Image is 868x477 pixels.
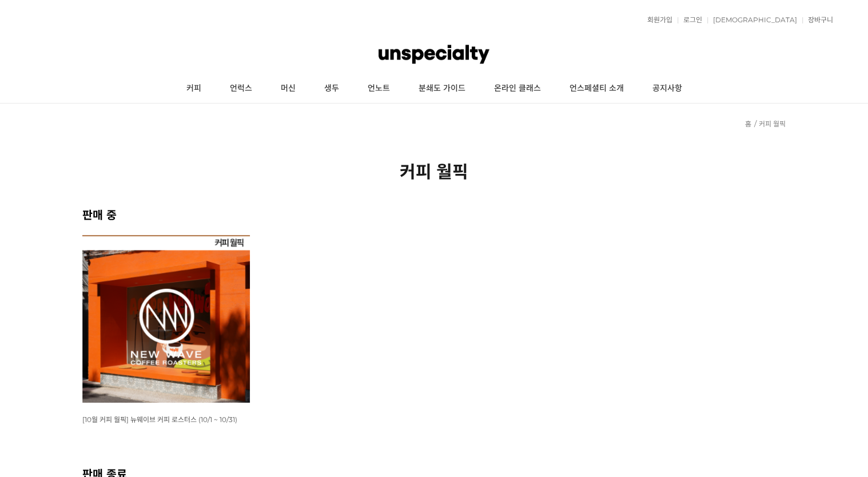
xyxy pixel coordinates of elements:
[172,74,215,103] a: 커피
[802,17,833,23] a: 장바구니
[82,415,237,424] span: [10월 커피 월픽] 뉴웨이브 커피 로스터스 (10/1 ~ 10/31)
[379,37,489,71] img: 언스페셜티 몰
[745,120,751,128] a: 홈
[309,74,353,103] a: 생두
[266,74,309,103] a: 머신
[759,120,786,128] a: 커피 월픽
[678,17,702,23] a: 로그인
[353,74,404,103] a: 언노트
[707,17,797,23] a: [DEMOGRAPHIC_DATA]
[479,74,555,103] a: 온라인 클래스
[638,74,696,103] a: 공지사항
[82,415,237,424] a: [10월 커피 월픽] 뉴웨이브 커피 로스터스 (10/1 ~ 10/31)
[82,235,250,403] img: [10월 커피 월픽] 뉴웨이브 커피 로스터스 (10/1 ~ 10/31)
[215,74,266,103] a: 언럭스
[82,206,786,222] h2: 판매 중
[82,158,786,183] h2: 커피 월픽
[642,17,672,23] a: 회원가입
[404,74,479,103] a: 분쇄도 가이드
[555,74,638,103] a: 언스페셜티 소개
